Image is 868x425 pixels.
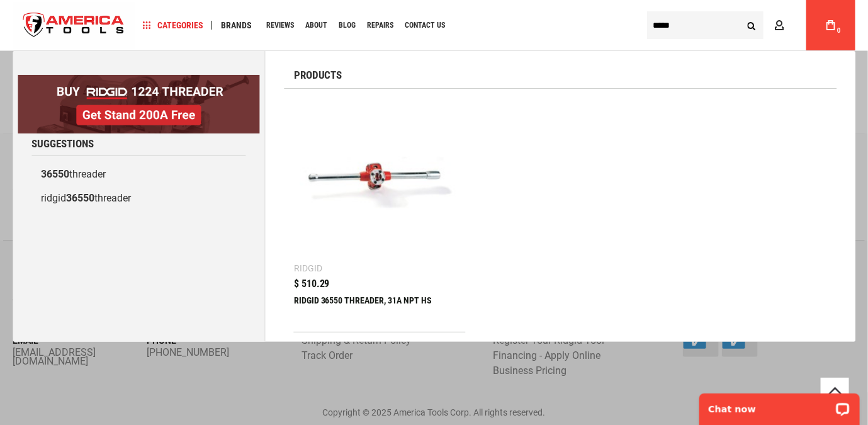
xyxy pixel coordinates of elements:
a: 36550threader [31,162,246,186]
b: 36550 [41,168,69,180]
span: $ 510.29 [294,279,330,289]
iframe: LiveChat chat widget [691,385,868,425]
a: RIDGID 36550 THREADER, 31A NPT HS Ridgid $ 510.29 RIDGID 36550 THREADER, 31A NPT HS [294,98,465,332]
button: Search [740,13,764,37]
span: Categories [143,21,203,30]
a: Repairs [361,17,399,34]
img: America Tools [13,2,135,49]
a: Blog [333,17,361,34]
span: Blog [339,21,356,29]
span: Brands [221,21,252,30]
b: 36550 [66,192,94,204]
span: Repairs [367,21,393,29]
a: store logo [13,2,135,49]
img: BOGO: Buy RIDGID® 1224 Threader, Get Stand 200A Free! [18,75,260,133]
span: About [305,21,327,29]
span: Suggestions [31,139,94,149]
div: Ridgid [294,264,322,273]
span: Products [294,70,342,81]
span: Contact Us [405,21,445,29]
a: ridgid36550threader [31,186,246,210]
img: RIDGID 36550 THREADER, 31A NPT HS [300,105,459,263]
a: Reviews [261,17,300,34]
span: 0 [837,27,841,34]
span: Reviews [266,21,294,29]
a: Contact Us [399,17,451,34]
div: RIDGID 36550 THREADER, 31A NPT HS [294,295,465,326]
a: BOGO: Buy RIDGID® 1224 Threader, Get Stand 200A Free! [18,75,260,84]
a: About [300,17,333,34]
a: Categories [137,17,209,34]
a: Brands [215,17,257,34]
